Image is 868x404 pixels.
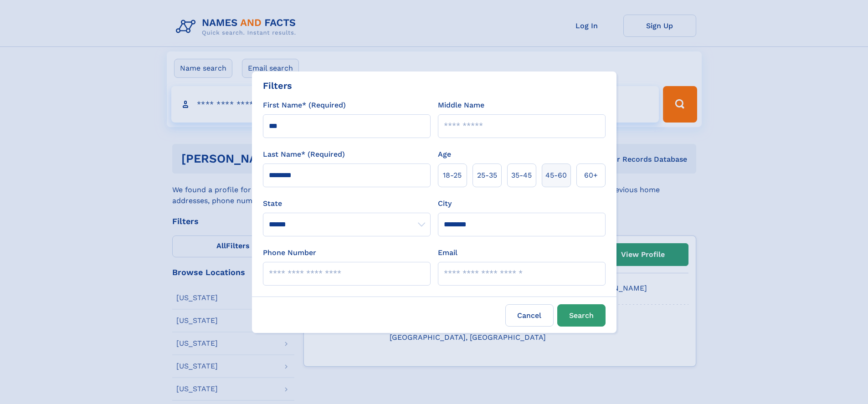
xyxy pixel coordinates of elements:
label: Age [438,149,451,160]
label: Middle Name [438,100,484,111]
span: 45‑60 [545,170,567,181]
label: Email [438,247,457,258]
label: Last Name* (Required) [263,149,345,160]
span: 25‑35 [477,170,497,181]
span: 35‑45 [511,170,532,181]
label: State [263,198,431,209]
label: Phone Number [263,247,316,258]
span: 60+ [584,170,598,181]
label: First Name* (Required) [263,100,346,111]
span: 18‑25 [443,170,462,181]
button: Search [557,304,606,327]
div: Filters [263,79,292,92]
label: Cancel [505,304,554,327]
label: City [438,198,452,209]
